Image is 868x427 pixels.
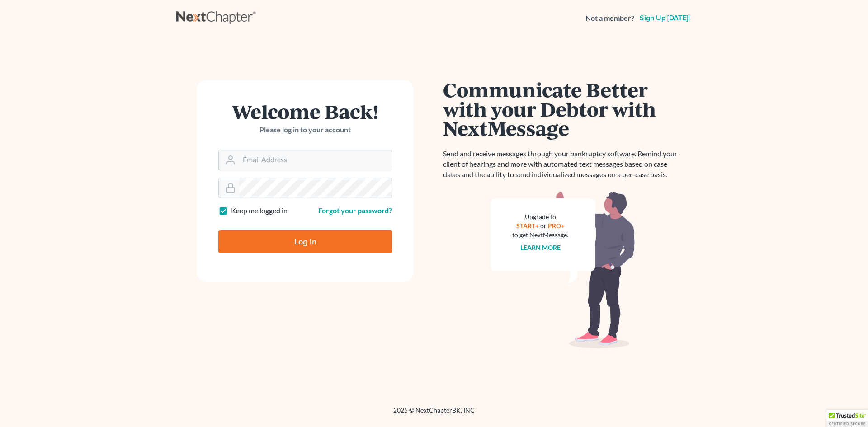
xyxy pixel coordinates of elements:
[520,244,561,251] a: Learn more
[491,191,635,349] img: nextmessage_bg-59042aed3d76b12b5cd301f8e5b87938c9018125f34e5fa2b7a6b67550977c72.svg
[826,410,868,427] div: TrustedSite Certified
[218,102,392,121] h1: Welcome Back!
[512,212,568,221] div: Upgrade to
[318,206,392,215] a: Forgot your password?
[638,14,692,22] a: Sign up [DATE]!
[443,80,683,138] h1: Communicate Better with your Debtor with NextMessage
[176,406,692,422] div: 2025 © NextChapterBK, INC
[516,222,539,230] a: START+
[443,149,683,180] p: Send and receive messages through your bankruptcy software. Remind your client of hearings and mo...
[218,125,392,135] p: Please log in to your account
[512,230,568,239] div: to get NextMessage.
[231,206,288,216] label: Keep me logged in
[540,222,547,230] span: or
[548,222,565,230] a: PRO+
[585,13,634,23] strong: Not a member?
[239,150,392,170] input: Email Address
[218,230,392,253] input: Log In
